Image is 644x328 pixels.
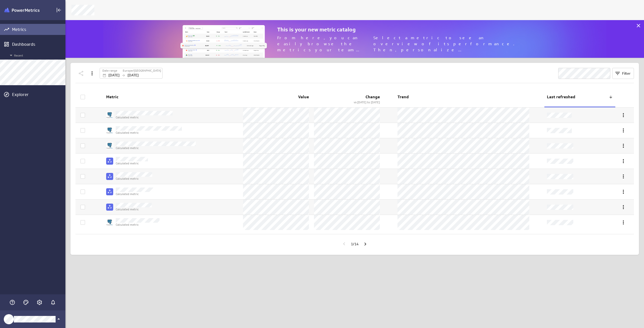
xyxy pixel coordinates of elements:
div: Account and settings [35,298,44,307]
div: More actions [619,126,628,135]
img: image4838993573030740951.png [106,142,113,149]
span: Last refreshed [547,94,609,100]
p: Calculated metric [116,161,148,166]
div: Help & PowerMetrics Assistant [8,298,17,307]
div: Dashboards [12,41,64,47]
img: Klipfolio PowerMetrics Banner [4,8,39,13]
div: More actions [619,157,628,165]
div: Reverse sort direction [609,95,613,99]
div: Metrics [12,27,64,32]
div: More actions [619,172,628,181]
p: [DATE] [108,73,119,78]
div: More actions [88,69,96,78]
p: From here, you can easily browse the metrics your team has shared with you. [277,35,365,53]
div: No service [106,204,113,211]
div: More actions [619,111,628,119]
div: More actions [619,218,628,227]
img: image4838993573030740951.png [106,219,113,226]
div: Go to next page [361,240,370,248]
svg: Themes [23,299,29,305]
div: No service [106,173,113,180]
button: Filter [612,68,634,79]
div: Explorer [12,92,64,97]
span: Recent [8,52,63,58]
svg: Account and settings [36,299,43,305]
label: Europe/[GEOGRAPHIC_DATA] [123,69,161,73]
div: Notifications [49,298,57,307]
p: Jul 22, 2024 to Jul 28, 2024 [314,100,380,105]
img: metric-library-banner.png [180,25,268,64]
div: Share [77,69,85,78]
span: Filter [622,71,631,76]
img: image4838993573030740951.png [106,112,113,119]
p: Calculated metric [116,131,182,135]
div: No service [106,188,113,195]
div: No service [106,158,113,165]
p: This is your new metric catalog [277,26,519,33]
label: Date range [102,69,117,73]
p: Calculated metric [116,223,159,227]
div: More actions [619,203,628,211]
p: Calculated metric [116,177,152,181]
img: image4838993573030740951.png [106,127,113,134]
div: Collapse [55,6,63,14]
p: 1 / 14 [351,242,358,246]
div: More actions [619,188,628,196]
div: Go to previous page [340,240,348,248]
div: More actions [619,142,628,150]
span: Change [366,94,380,100]
span: Trend [397,94,409,100]
span: Metric [106,94,238,100]
div: Current page 1 / total pages 14 [351,238,358,250]
p: Calculated metric [116,207,152,212]
p: Calculated metric [116,115,173,120]
p: Select a metric to see an overview of its performance. Then, personalize visualizations to dig de... [373,35,519,53]
div: Themes [22,298,30,307]
p: Calculated metric [116,192,153,196]
span: Value [298,94,309,100]
p: [DATE] [128,73,139,78]
div: Date rangeEurope/[GEOGRAPHIC_DATA][DATE][DATE] [100,68,163,79]
div: Jul 29 2024 to Aug 04 2024 Europe/Bucharest (GMT+3:00) [100,68,163,79]
p: Calculated metric [116,146,196,150]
